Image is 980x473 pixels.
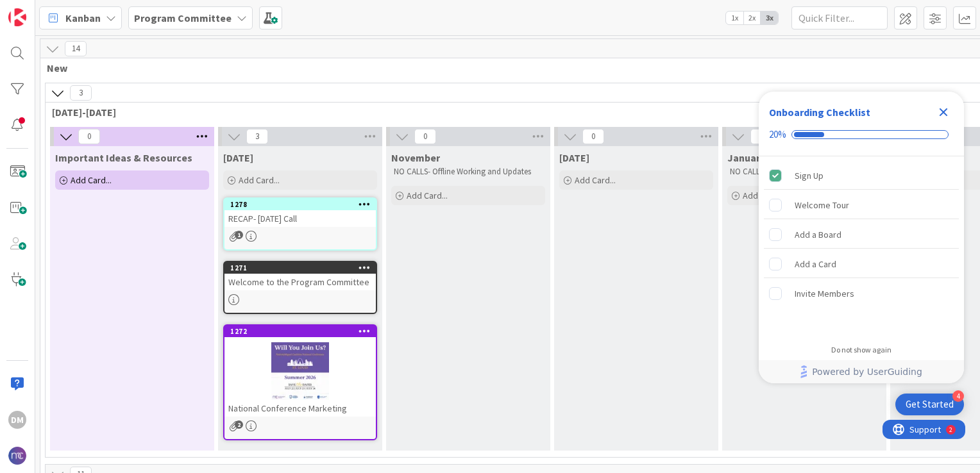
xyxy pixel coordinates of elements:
div: 4 [952,390,964,402]
span: Add Card... [575,174,616,186]
span: 2 [235,420,243,429]
div: Add a Card is incomplete. [764,250,959,278]
img: Visit kanbanzone.com [8,8,26,26]
a: Powered by UserGuiding [765,360,958,383]
div: Invite Members [795,286,854,301]
div: 1278RECAP- [DATE] Call [224,199,376,227]
div: 1272National Conference Marketing [224,326,376,417]
div: Open Get Started checklist, remaining modules: 4 [895,394,964,415]
span: Powered by UserGuiding [812,364,922,379]
span: Add Card... [239,174,280,186]
div: 1271 [230,263,376,272]
div: 1271Welcome to the Program Committee [224,262,376,290]
div: 1278 [224,199,376,210]
p: NO CALLS- Offline Working and Updates [730,167,879,177]
span: January [727,151,765,164]
div: Welcome to the Program Committee [224,274,376,290]
div: Footer [759,360,964,383]
div: Close Checklist [933,102,954,122]
span: 3x [761,12,778,24]
input: Quick Filter... [791,6,888,29]
span: 0 [750,129,772,144]
div: Checklist Container [759,92,964,383]
div: 1271 [224,262,376,274]
div: 1278 [230,200,376,209]
div: Get Started [906,398,954,411]
b: Program Committee [134,12,232,24]
div: Sign Up [795,168,824,183]
span: 3 [70,85,92,101]
span: 14 [65,41,87,56]
div: Onboarding Checklist [769,104,870,120]
span: Add Card... [71,174,112,186]
span: Kanban [65,10,101,26]
div: 1272 [224,326,376,337]
div: Add a Card [795,256,836,272]
span: 3 [246,129,268,144]
div: Checklist progress: 20% [769,129,954,140]
span: Add Card... [407,190,448,201]
div: Invite Members is incomplete. [764,279,959,308]
span: 1 [235,231,243,239]
div: Do not show again [831,345,891,355]
img: avatar [8,447,26,465]
span: 0 [582,129,604,144]
div: RECAP- [DATE] Call [224,210,376,227]
div: National Conference Marketing [224,400,376,417]
div: DM [8,411,26,429]
div: Add a Board [795,227,841,242]
span: 0 [414,129,436,144]
span: Add Card... [743,190,784,201]
div: 2 [67,5,70,15]
span: December 5th [559,151,589,164]
div: 1272 [230,327,376,336]
span: 2x [743,12,761,24]
div: Welcome Tour is incomplete. [764,191,959,219]
span: Support [27,2,58,17]
div: 20% [769,129,786,140]
div: Add a Board is incomplete. [764,220,959,249]
span: 1x [726,12,743,24]
span: 0 [78,129,100,144]
p: NO CALLS- Offline Working and Updates [394,167,543,177]
span: October 3rd [223,151,253,164]
span: November [391,151,440,164]
span: Important Ideas & Resources [55,151,192,164]
div: Sign Up is complete. [764,162,959,190]
div: Welcome Tour [795,197,849,213]
div: Checklist items [759,156,964,336]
